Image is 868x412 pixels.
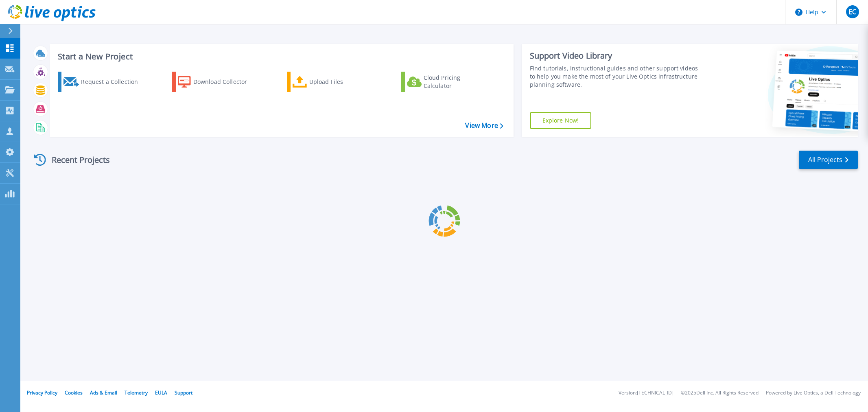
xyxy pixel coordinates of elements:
a: EULA [155,389,167,396]
a: View More [465,122,503,129]
li: © 2025 Dell Inc. All Rights Reserved [681,390,759,396]
a: Ads & Email [90,389,117,396]
li: Version: [TECHNICAL_ID] [619,390,673,396]
a: Privacy Policy [27,389,57,396]
a: Request a Collection [58,72,149,92]
a: Support [175,389,192,396]
a: Explore Now! [530,112,592,129]
div: Upload Files [309,74,374,90]
div: Support Video Library [530,50,702,61]
a: All Projects [799,151,858,169]
a: Telemetry [125,389,148,396]
a: Cloud Pricing Calculator [401,72,492,92]
div: Request a Collection [81,74,146,90]
div: Download Collector [193,74,258,90]
li: Powered by Live Optics, a Dell Technology [766,390,861,396]
h3: Start a New Project [58,52,503,61]
span: EC [848,9,856,15]
a: Download Collector [172,72,263,92]
div: Cloud Pricing Calculator [424,74,489,90]
a: Upload Files [287,72,378,92]
a: Cookies [65,389,83,396]
div: Find tutorials, instructional guides and other support videos to help you make the most of your L... [530,64,702,89]
div: Recent Projects [31,150,121,170]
